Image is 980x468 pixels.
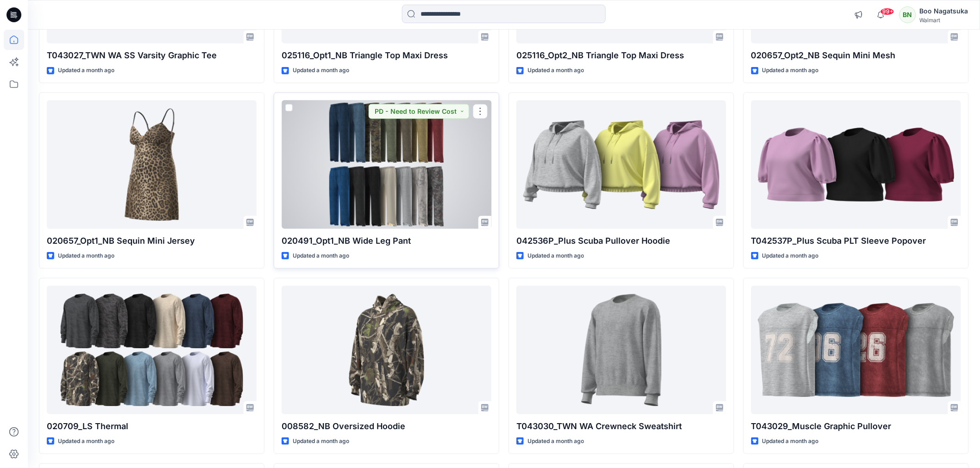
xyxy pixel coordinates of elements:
p: 025116_Opt2_NB Triangle Top Maxi Dress [516,49,726,62]
p: Updated a month ago [762,66,819,75]
p: Updated a month ago [528,437,584,446]
p: T043030_TWN WA Crewneck Sweatshirt [516,420,726,433]
p: Updated a month ago [293,66,349,75]
p: T043029_Muscle Graphic Pullover [751,420,961,433]
p: Updated a month ago [58,251,114,261]
p: T043027_TWN WA SS Varsity Graphic Tee [47,49,257,62]
p: T042537P_Plus Scuba PLT Sleeve Popover [751,234,961,247]
a: T042537P_Plus Scuba PLT Sleeve Popover [751,100,961,229]
p: Updated a month ago [58,66,114,75]
a: 020491_Opt1_NB Wide Leg Pant [282,100,491,229]
p: 020657_Opt1_NB Sequin Mini Jersey [47,234,257,247]
p: 008582_NB Oversized Hoodie [282,420,491,433]
a: 008582_NB Oversized Hoodie [282,286,491,414]
p: Updated a month ago [58,437,114,446]
p: 020491_Opt1_NB Wide Leg Pant [282,234,491,247]
p: Updated a month ago [762,437,819,446]
a: T043029_Muscle Graphic Pullover [751,286,961,414]
p: 020657_Opt2_NB Sequin Mini Mesh [751,49,961,62]
p: Updated a month ago [293,251,349,261]
span: 99+ [880,8,894,15]
a: 020657_Opt1_NB Sequin Mini Jersey [47,100,257,229]
a: T043030_TWN WA Crewneck Sweatshirt [516,286,726,414]
div: Walmart [920,17,968,24]
div: BN [899,6,916,23]
div: Boo Nagatsuka [920,6,968,17]
a: 042536P_Plus Scuba Pullover Hoodie [516,100,726,229]
a: 020709_LS Thermal [47,286,257,414]
p: 042536P_Plus Scuba Pullover Hoodie [516,234,726,247]
p: 025116_Opt1_NB Triangle Top Maxi Dress [282,49,491,62]
p: Updated a month ago [293,437,349,446]
p: 020709_LS Thermal [47,420,257,433]
p: Updated a month ago [528,251,584,261]
p: Updated a month ago [762,251,819,261]
p: Updated a month ago [528,66,584,75]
